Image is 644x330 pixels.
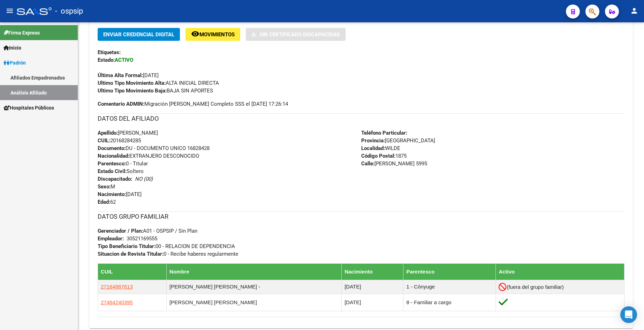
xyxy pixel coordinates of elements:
span: 00 - RELACION DE DEPENDENCIA [98,243,235,249]
span: 0 - Recibe haberes regularmente [98,251,238,257]
strong: Apellido: [98,130,118,136]
th: Nacimiento [342,263,403,280]
strong: Etiquetas: [98,49,121,55]
strong: Estado Civil: [98,168,127,174]
span: M [98,183,115,190]
strong: Tipo Beneficiario Titular: [98,243,156,249]
span: 0 - Titular [98,160,148,167]
td: [DATE] [342,294,403,311]
button: Enviar Credencial Digital [98,28,180,41]
strong: Parentesco: [98,160,126,167]
strong: ACTIVO [115,57,133,63]
strong: Calle: [361,160,374,167]
div: Open Intercom Messenger [620,306,637,323]
strong: Provincia: [361,137,385,144]
strong: Teléfono Particular: [361,130,407,136]
strong: Gerenciador / Plan: [98,228,143,234]
span: A01 - OSPSIP / Sin Plan [98,228,197,234]
span: 20168284285 [98,137,141,144]
strong: Documento: [98,145,126,151]
strong: Empleador: [98,235,124,242]
span: Movimientos [199,31,235,38]
span: [GEOGRAPHIC_DATA] [361,137,435,144]
span: 62 [98,199,116,205]
mat-icon: remove_red_eye [191,30,199,38]
strong: Ultimo Tipo Movimiento Baja: [98,88,167,94]
span: [PERSON_NAME] 5995 [361,160,427,167]
strong: Ultimo Tipo Movimiento Alta: [98,80,166,86]
strong: Nacionalidad: [98,153,129,159]
strong: Situacion de Revista Titular: [98,251,164,257]
span: 1875 [361,153,407,159]
strong: Sexo: [98,183,111,190]
mat-icon: menu [6,7,14,15]
span: Soltero [98,168,144,174]
span: [DATE] [98,191,142,197]
strong: Localidad: [361,145,385,151]
td: [PERSON_NAME] [PERSON_NAME] - [167,280,342,294]
span: EXTRANJERO DESCONOCIDO [98,153,199,159]
h3: DATOS GRUPO FAMILIAR [98,212,624,222]
strong: Estado: [98,57,115,63]
span: Migración [PERSON_NAME] Completo SSS el [DATE] 17:26:14 [98,100,288,108]
span: DU - DOCUMENTO UNICO 16828428 [98,145,210,151]
strong: Comentario ADMIN: [98,101,144,107]
strong: Discapacitado: [98,176,132,182]
button: Sin Certificado Discapacidad [246,28,346,41]
th: Nombre [167,263,342,280]
th: Activo [496,263,624,280]
i: NO (00) [135,176,153,182]
span: WILDE [361,145,400,151]
strong: Código Postal: [361,153,395,159]
span: Padrón [3,59,26,67]
div: 30521169555 [127,235,157,242]
td: [DATE] [342,280,403,294]
span: BAJA SIN APORTES [98,88,213,94]
strong: Última Alta Formal: [98,72,143,78]
span: ALTA INICIAL DIRECTA [98,80,219,86]
td: 8 - Familiar a cargo [403,294,496,311]
td: 1 - Cónyuge [403,280,496,294]
span: Firma Express [3,29,40,37]
span: - ospsip [55,3,83,19]
span: [PERSON_NAME] [98,130,158,136]
span: 27164887613 [101,284,133,290]
span: Inicio [3,44,21,52]
button: Movimientos [185,28,240,41]
span: Enviar Credencial Digital [103,31,174,38]
span: 27464240395 [101,299,133,305]
span: Sin Certificado Discapacidad [259,31,340,38]
span: Hospitales Públicos [3,104,54,112]
strong: Nacimiento: [98,191,126,197]
span: (fuera del grupo familiar) [507,284,563,290]
td: [PERSON_NAME] [PERSON_NAME] [167,294,342,311]
h3: DATOS DEL AFILIADO [98,114,624,123]
th: Parentesco [403,263,496,280]
strong: Edad: [98,199,110,205]
span: [DATE] [98,72,159,78]
strong: CUIL: [98,137,110,144]
mat-icon: person [630,7,638,15]
th: CUIL [98,263,167,280]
